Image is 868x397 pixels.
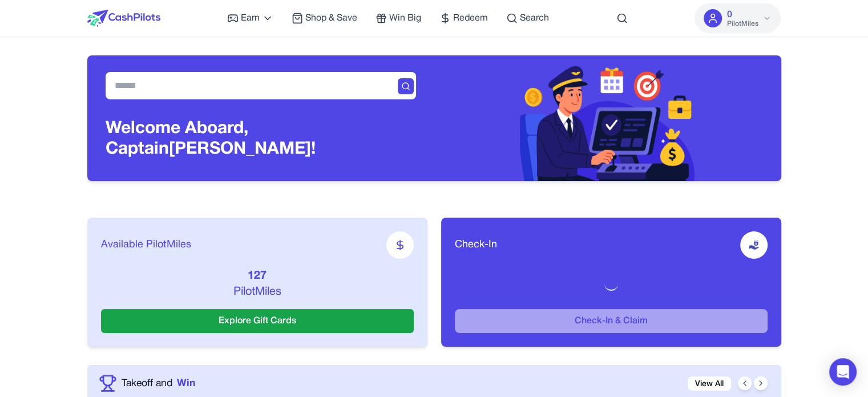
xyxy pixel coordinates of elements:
span: PilotMiles [726,19,758,29]
a: Redeem [439,11,488,25]
a: Shop & Save [292,11,357,25]
img: Header decoration [520,55,696,181]
span: Takeoff and [122,376,172,391]
a: Earn [227,11,273,25]
a: Win Big [376,11,421,25]
div: Open Intercom Messenger [829,358,857,386]
span: Shop & Save [305,11,357,25]
button: 0PilotMiles [695,3,781,33]
img: receive-dollar [748,239,760,251]
a: View All [688,376,731,391]
a: Search [506,11,549,25]
span: Win [177,376,195,391]
h3: Welcome Aboard, Captain [PERSON_NAME]! [106,119,416,160]
button: Check-In & Claim [455,309,768,333]
p: PilotMiles [101,284,414,300]
button: Explore Gift Cards [101,309,414,333]
span: Available PilotMiles [101,237,191,253]
a: Takeoff andWin [122,376,195,391]
span: Check-In [455,237,497,253]
p: 127 [101,268,414,284]
span: Search [520,11,549,25]
span: Earn [241,11,260,25]
img: CashPilots Logo [87,10,160,27]
span: Win Big [389,11,421,25]
span: 0 [726,8,732,22]
span: Redeem [453,11,488,25]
